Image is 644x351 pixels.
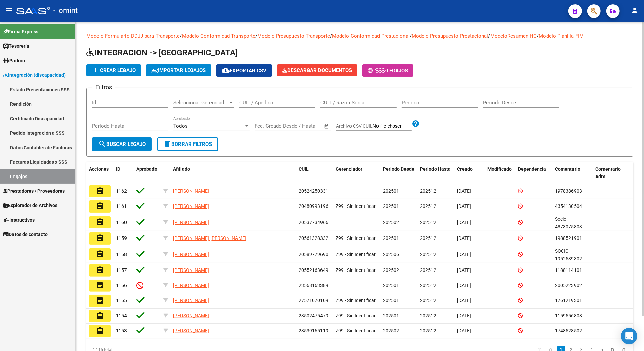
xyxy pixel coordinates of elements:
[333,162,380,184] datatable-header-cell: Gerenciador
[173,220,209,225] span: [PERSON_NAME]
[593,162,633,184] datatable-header-cell: Comentario Adm.
[116,188,127,194] span: 1162
[173,123,188,129] span: Todos
[173,166,190,172] span: Afiliado
[490,33,537,39] a: ModeloResumen HC
[555,166,580,172] span: Comentario
[136,166,157,172] span: Aprobado
[255,123,277,129] input: Start date
[3,57,25,64] span: Padrón
[98,141,146,147] span: Buscar Legajo
[454,162,485,184] datatable-header-cell: Creado
[146,64,211,76] button: IMPORTAR LEGAJOS
[420,328,436,333] span: 202512
[92,67,136,73] span: Crear Legajo
[515,162,552,184] datatable-header-cell: Dependencia
[173,203,209,209] span: [PERSON_NAME]
[383,220,399,225] span: 202502
[487,166,512,172] span: Modificado
[336,298,376,303] span: Z99 - Sin Identificar
[113,162,134,184] datatable-header-cell: ID
[555,248,582,261] span: SOCIO 1952539302
[383,298,399,303] span: 202501
[555,216,582,229] span: Socio 4873075803
[277,64,357,76] button: Descargar Documentos
[96,187,104,195] mat-icon: assignment
[373,123,412,129] input: Archivo CSV CUIL
[96,202,104,210] mat-icon: assignment
[555,313,582,318] span: 1159556808
[173,252,209,257] span: [PERSON_NAME]
[336,267,376,273] span: Z99 - Sin Identificar
[299,298,328,303] span: 27571070109
[89,166,109,172] span: Acciones
[96,312,104,320] mat-icon: assignment
[86,162,113,184] datatable-header-cell: Acciones
[92,137,152,151] button: Buscar Legajo
[412,120,420,128] mat-icon: help
[151,67,206,73] span: IMPORTAR LEGAJOS
[555,203,582,209] span: 4354130504
[216,64,272,77] button: Exportar CSV
[53,3,78,18] span: - omint
[163,141,212,147] span: Borrar Filtros
[457,298,471,303] span: [DATE]
[173,298,209,303] span: [PERSON_NAME]
[383,313,399,318] span: 202501
[3,216,35,224] span: Instructivos
[336,166,362,172] span: Gerenciador
[420,166,451,172] span: Periodo Hasta
[182,33,255,39] a: Modelo Conformidad Transporte
[420,220,436,225] span: 202512
[383,283,399,288] span: 202501
[457,328,471,333] span: [DATE]
[299,252,328,257] span: 20589779690
[96,327,104,335] mat-icon: assignment
[621,328,637,344] div: Open Intercom Messenger
[457,267,471,273] span: [DATE]
[457,166,473,172] span: Creado
[222,68,267,74] span: Exportar CSV
[420,313,436,318] span: 202512
[420,267,436,273] span: 202512
[299,188,328,194] span: 20524250331
[116,328,127,333] span: 1153
[420,203,436,209] span: 202512
[555,235,582,241] span: 1988521901
[299,166,309,172] span: CUIL
[383,252,399,257] span: 202506
[457,220,471,225] span: [DATE]
[336,252,376,257] span: Z99 - Sin Identificar
[383,203,399,209] span: 202501
[3,42,29,50] span: Tesorería
[555,298,582,303] span: 1761219301
[3,71,66,79] span: Integración (discapacidad)
[420,252,436,257] span: 202512
[96,234,104,242] mat-icon: assignment
[96,266,104,274] mat-icon: assignment
[457,203,471,209] span: [DATE]
[170,162,296,184] datatable-header-cell: Afiliado
[485,162,515,184] datatable-header-cell: Modificado
[173,100,228,106] span: Seleccionar Gerenciador
[323,123,331,130] button: Open calendar
[282,67,352,73] span: Descargar Documentos
[420,298,436,303] span: 202512
[336,328,376,333] span: Z99 - Sin Identificar
[157,137,218,151] button: Borrar Filtros
[98,140,106,148] mat-icon: search
[86,48,238,57] span: INTEGRACION -> [GEOGRAPHIC_DATA]
[555,267,582,273] span: 1188114101
[116,283,127,288] span: 1156
[457,188,471,194] span: [DATE]
[412,33,488,39] a: Modelo Presupuesto Prestacional
[457,283,471,288] span: [DATE]
[96,250,104,258] mat-icon: assignment
[173,313,209,318] span: [PERSON_NAME]
[299,267,328,273] span: 20552163649
[299,203,328,209] span: 20480993196
[134,162,161,184] datatable-header-cell: Aprobado
[383,267,399,273] span: 202502
[336,313,376,318] span: Z99 - Sin Identificar
[299,283,328,288] span: 23568163389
